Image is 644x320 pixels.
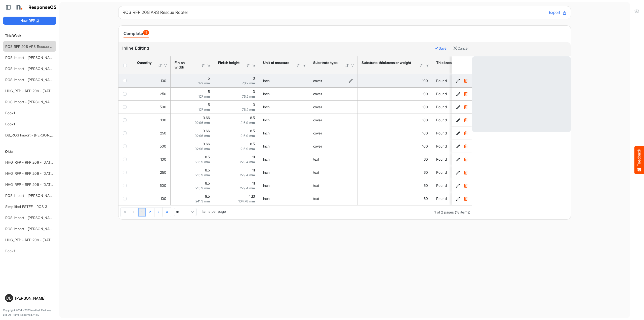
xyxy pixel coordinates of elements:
[133,87,171,100] td: 250 is template cell Column Header httpsnorthellcomontologiesmapping-rulesorderhasquantity
[252,181,255,185] span: 11
[5,216,78,220] a: ROS Import - [PERSON_NAME] - Final (short)
[472,56,571,132] div: Loading costs
[259,166,309,179] td: Inch is template cell Column Header httpsnorthellcomontologiesmapping-rulesmeasurementhasunitofme...
[118,153,133,166] td: checkbox
[456,118,461,123] button: Edit
[432,166,498,179] td: Pound is template cell Column Header httpsnorthellcomontologiesmapping-rulesmaterialhasmaterialth...
[214,127,259,140] td: 8.5 is template cell Column Header httpsnorthellcomontologiesmapping-rulesmeasurementhasfinishsiz...
[123,10,545,15] h6: ROS RFP 208 ARS Rescue Rooter
[253,76,255,80] span: 3
[6,296,12,300] span: DB
[259,192,309,205] td: Inch is template cell Column Header httpsnorthellcomontologiesmapping-rulesmeasurementhasunitofme...
[463,196,468,201] button: Delete
[203,129,210,133] span: 3.66
[5,55,70,60] a: ROS Import - [PERSON_NAME] - ROS 11
[3,149,56,154] h6: Older
[422,131,428,135] span: 100
[452,192,473,205] td: a877500c-89e5-4d64-8668-ccd7af9e3712 is template cell Column Header
[313,157,319,161] span: text
[456,196,461,201] button: Edit
[207,63,211,67] div: Filter Icon
[434,210,454,214] span: 1 of 2 pages
[118,140,133,153] td: checkbox
[240,173,255,177] span: 279.4 mm
[214,153,259,166] td: 11 is template cell Column Header httpsnorthellcomontologiesmapping-rulesmeasurementhasfinishsize...
[357,114,432,127] td: 100 is template cell Column Header httpsnorthellcomontologiesmapping-rulesmaterialhasmaterialthic...
[309,192,357,205] td: text is template cell Column Header httpsnorthellcomontologiesmapping-rulesmaterialhassubstratema...
[3,308,56,317] p: Copyright 2004 - 2025 Northell Partners Ltd. All Rights Reserved. v 1.1.0
[249,194,255,198] span: 4.13
[436,131,447,135] span: Pound
[436,170,447,174] span: Pound
[313,196,319,201] span: text
[456,131,461,136] button: Edit
[5,78,70,82] a: ROS Import - [PERSON_NAME] - ROS 11
[313,92,322,96] span: cover
[214,192,259,205] td: 4.125 is template cell Column Header httpsnorthellcomontologiesmapping-rulesmeasurementhasfinishs...
[133,127,171,140] td: 250 is template cell Column Header httpsnorthellcomontologiesmapping-rulesorderhasquantity
[432,87,498,100] td: Pound is template cell Column Header httpsnorthellcomontologiesmapping-rulesmaterialhasmaterialth...
[357,153,432,166] td: 60 is template cell Column Header httpsnorthellcomontologiesmapping-rulesmaterialhasmaterialthick...
[160,131,166,135] span: 250
[171,166,214,179] td: 8.5 is template cell Column Header httpsnorthellcomontologiesmapping-rulesmeasurementhasfinishsiz...
[452,114,473,127] td: 8e6f95fd-a4e0-4a3a-b345-852b0cb2e7e3 is template cell Column Header
[205,155,210,159] span: 8.5
[195,160,210,164] span: 215.9 mm
[124,30,149,37] div: Complete
[195,147,210,151] span: 92.96 mm
[133,140,171,153] td: 500 is template cell Column Header httpsnorthellcomontologiesmapping-rulesorderhasquantity
[118,166,133,179] td: checkbox
[240,186,255,190] span: 279.4 mm
[436,183,447,188] span: Pound
[133,166,171,179] td: 250 is template cell Column Header httpsnorthellcomontologiesmapping-rulesorderhasquantity
[250,116,255,120] span: 8.5
[214,100,259,114] td: 3 is template cell Column Header httpsnorthellcomontologiesmapping-rulesmeasurementhasfinishsizeh...
[259,87,309,100] td: Inch is template cell Column Header httpsnorthellcomontologiesmapping-rulesmeasurementhasunitofme...
[198,108,210,112] span: 127 mm
[309,74,357,87] td: cover is template cell Column Header httpsnorthellcomontologiesmapping-rulesmaterialhassubstratem...
[424,196,428,201] span: 60
[203,116,210,120] span: 3.66
[240,134,255,138] span: 215.9 mm
[309,100,357,114] td: cover is template cell Column Header httpsnorthellcomontologiesmapping-rulesmaterialhassubstratem...
[313,183,319,188] span: text
[118,100,133,114] td: checkbox
[195,199,210,203] span: 241.3 mm
[160,196,166,201] span: 100
[302,63,306,67] div: Filter Icon
[263,131,270,135] span: Inch
[160,118,166,122] span: 100
[259,140,309,153] td: Inch is template cell Column Header httpsnorthellcomontologiesmapping-rulesmeasurementhasunitofme...
[357,192,432,205] td: 60 is template cell Column Header httpsnorthellcomontologiesmapping-rulesmaterialhasmaterialthick...
[463,91,468,96] button: Delete
[174,208,196,216] span: Pagerdropdown
[195,134,210,138] span: 92.96 mm
[463,144,468,149] button: Delete
[422,105,428,109] span: 100
[118,205,472,219] div: Pager Container
[5,66,70,71] a: ROS Import - [PERSON_NAME] - ROS 11
[252,155,255,159] span: 11
[253,89,255,94] span: 3
[263,118,270,122] span: Inch
[242,108,255,112] span: 76.2 mm
[133,153,171,166] td: 100 is template cell Column Header httpsnorthellcomontologiesmapping-rulesorderhasquantity
[160,183,166,188] span: 500
[357,166,432,179] td: 60 is template cell Column Header httpsnorthellcomontologiesmapping-rulesmaterialhasmaterialthick...
[422,92,428,96] span: 100
[154,207,163,217] div: Go to next page
[5,204,47,209] a: Simplified ESTEE - ROS 3
[309,114,357,127] td: cover is template cell Column Header httpsnorthellcomontologiesmapping-rulesmaterialhassubstratem...
[129,207,138,217] div: Go to previous page
[309,87,357,100] td: cover is template cell Column Header httpsnorthellcomontologiesmapping-rulesmaterialhassubstratem...
[263,79,270,83] span: Inch
[146,208,154,217] a: Page 2 of 2 Pages
[5,133,76,137] a: DB_ROS Import - [PERSON_NAME] - ROS 4
[208,76,210,80] span: 5
[238,199,255,203] span: 104.78 mm
[436,118,447,122] span: Pound
[424,183,428,188] span: 60
[424,170,428,174] span: 60
[436,157,447,161] span: Pound
[5,238,75,242] a: HHG_RFP - RFP 209 - [DATE] - ROS TEST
